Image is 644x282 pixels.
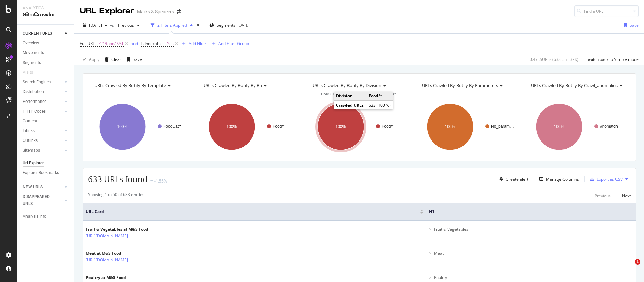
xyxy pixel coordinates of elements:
[531,82,618,88] span: URLs Crawled By Botify By crawl_anomalies
[434,226,633,232] li: Fruit & Vegetables
[150,180,153,182] img: Equal
[117,124,128,129] text: 100%
[88,192,144,200] div: Showing 1 to 50 of 633 entries
[23,49,44,56] div: Movements
[164,41,166,46] span: =
[587,174,623,185] button: Export as CSV
[111,56,121,62] div: Clear
[23,147,63,154] a: Sitemaps
[80,54,99,65] button: Apply
[597,176,623,182] div: Export as CSV
[621,259,637,275] iframe: Intercom live chat
[334,92,366,100] td: Division
[23,88,63,95] a: Distribution
[137,8,174,15] div: Marks & Spencers
[86,257,128,264] a: [URL][DOMAIN_NAME]
[23,127,35,134] div: Inlinks
[23,30,63,37] a: CURRENT URLS
[321,91,397,96] span: Hold CTRL while clicking to filter the report.
[23,69,33,76] div: Visits
[157,22,187,28] div: 2 Filters Applied
[80,20,110,31] button: [DATE]
[23,127,63,134] a: Inlinks
[584,54,639,65] button: Switch back to Simple mode
[546,176,579,182] div: Manage Columns
[622,192,631,200] button: Next
[429,209,623,215] span: H1
[622,193,631,199] div: Next
[23,108,63,115] a: HTTP Codes
[366,92,393,100] td: Food/*
[23,213,69,220] a: Analysis Info
[197,97,302,156] svg: A chart.
[554,124,565,129] text: 100%
[23,118,69,125] a: Content
[115,22,134,28] span: Previous
[491,124,514,129] text: No_param…
[23,137,38,144] div: Outlinks
[530,56,578,62] div: 0.47 % URLs ( 633 on 132K )
[177,9,181,14] div: arrow-right-arrow-left
[574,5,639,17] input: Find a URL
[23,193,57,207] div: DISAPPEARED URLS
[110,22,115,28] span: vs
[124,54,142,65] button: Save
[621,20,639,31] button: Save
[273,124,285,129] text: Food/*
[537,175,579,183] button: Manage Columns
[131,41,138,46] div: and
[154,178,167,184] div: -1.55%
[23,160,44,167] div: Url Explorer
[94,82,166,88] span: URLs Crawled By Botify By template
[23,59,69,66] a: Segments
[525,97,629,156] svg: A chart.
[23,79,51,86] div: Search Engines
[23,5,69,11] div: Analytics
[595,192,611,200] button: Previous
[179,40,206,48] button: Add Filter
[102,54,121,65] button: Clear
[148,20,195,31] button: 2 Filters Applied
[595,193,611,199] div: Previous
[311,80,406,91] h4: URLs Crawled By Botify By division
[80,41,95,46] span: Full URL
[202,80,297,91] h4: URLs Crawled By Botify By bu
[530,80,628,91] h4: URLs Crawled By Botify By crawl_anomalies
[445,124,455,129] text: 100%
[23,147,40,154] div: Sitemaps
[89,22,102,28] span: 2025 Sep. 6th
[23,193,63,207] a: DISAPPEARED URLS
[226,124,237,129] text: 100%
[86,209,418,215] span: URL Card
[23,40,69,47] a: Overview
[23,59,41,66] div: Segments
[506,176,528,182] div: Create alert
[23,69,40,76] a: Visits
[23,98,46,105] div: Performance
[416,97,520,156] div: A chart.
[88,97,192,156] svg: A chart.
[189,41,206,46] div: Add Filter
[23,49,69,56] a: Movements
[86,226,157,232] div: Fruit & Vegetables at M&S Food
[630,22,639,28] div: Save
[23,184,63,191] a: NEW URLS
[23,137,63,144] a: Outlinks
[23,79,63,86] a: Search Engines
[96,41,98,46] span: =
[86,250,157,256] div: Meat at M&S Food
[131,40,138,47] button: and
[306,97,411,156] svg: A chart.
[86,233,128,239] a: [URL][DOMAIN_NAME]
[23,169,59,176] div: Explorer Bookmarks
[497,174,528,185] button: Create alert
[99,39,124,48] span: ^.*/food/l/.*$
[133,56,142,62] div: Save
[23,30,52,37] div: CURRENT URLS
[366,101,393,110] td: 633 (100 %)
[23,108,46,115] div: HTTP Codes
